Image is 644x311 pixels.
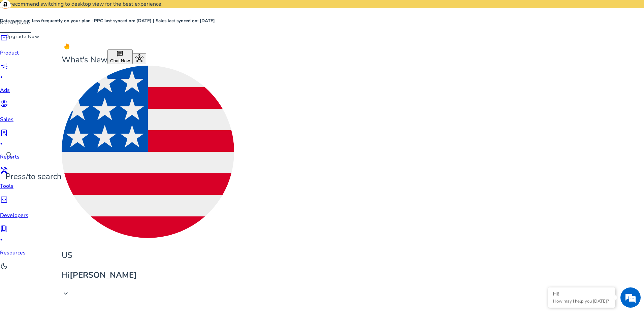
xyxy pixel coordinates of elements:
span: chat [117,50,123,57]
span: What's New [62,54,107,65]
span: Chat Now [110,58,130,63]
p: US [62,249,234,261]
div: Hi! [553,291,610,297]
span: hub [135,54,143,62]
p: Hi [62,269,234,281]
span: keyboard_arrow_down [62,289,70,298]
b: [PERSON_NAME] [70,270,137,280]
span: PPC last synced on: [DATE] | Sales last synced on: [DATE] [94,18,215,24]
p: Press to search [5,171,62,182]
button: chatChat Now [107,49,133,64]
img: us.svg [62,66,234,238]
p: How may I help you today? [553,298,610,304]
button: hub [133,53,146,64]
